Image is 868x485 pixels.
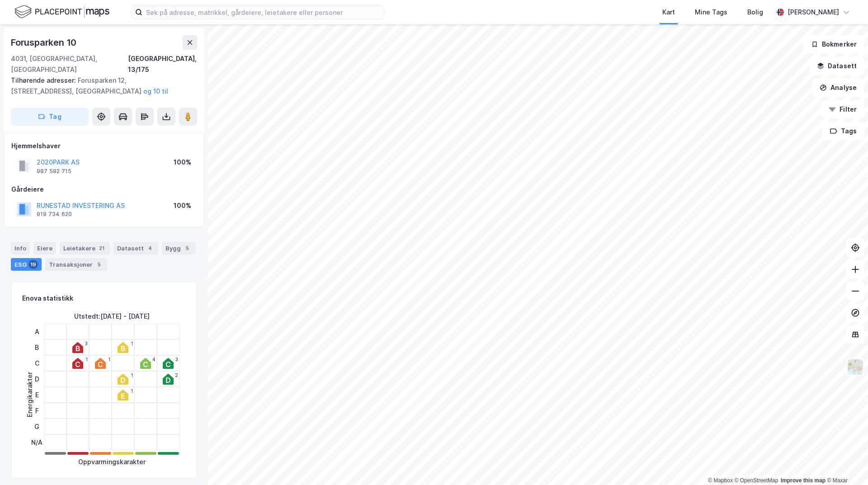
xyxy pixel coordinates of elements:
[11,184,197,195] div: Gårdeiere
[11,53,128,75] div: 4031, [GEOGRAPHIC_DATA], [GEOGRAPHIC_DATA]
[174,157,191,168] div: 100%
[78,457,146,467] div: Oppvarmingskarakter
[31,339,42,355] div: B
[31,324,42,339] div: A
[809,57,864,75] button: Datasett
[788,7,839,18] div: [PERSON_NAME]
[174,200,191,211] div: 100%
[175,357,178,362] div: 3
[152,357,156,362] div: 4
[11,258,42,271] div: ESG
[822,122,864,140] button: Tags
[812,79,864,97] button: Analyse
[11,35,78,50] div: Forusparken 10
[31,371,42,387] div: D
[108,357,110,362] div: 1
[85,357,88,362] div: 1
[662,7,675,18] div: Kart
[37,211,72,218] div: 919 734 620
[45,258,107,271] div: Transaksjoner
[11,141,197,151] div: Hjemmelshaver
[24,372,35,417] div: Energikarakter
[60,242,110,254] div: Leietakere
[11,242,30,254] div: Info
[821,100,864,118] button: Filter
[823,442,868,485] div: Kontrollprogram for chat
[97,244,106,253] div: 21
[113,242,158,254] div: Datasett
[11,108,89,126] button: Tag
[823,442,868,485] iframe: Chat Widget
[142,5,384,19] input: Søk på adresse, matrikkel, gårdeiere, leietakere eller personer
[31,434,42,450] div: N/A
[695,7,727,18] div: Mine Tags
[33,242,56,254] div: Eiere
[146,244,155,253] div: 4
[803,35,864,53] button: Bokmerker
[131,388,133,394] div: 1
[131,372,133,378] div: 1
[183,244,192,253] div: 5
[11,76,78,84] span: Tilhørende adresser:
[31,419,42,434] div: G
[131,341,133,346] div: 1
[128,53,197,75] div: [GEOGRAPHIC_DATA], 13/175
[162,242,195,254] div: Bygg
[14,4,109,20] img: logo.f888ab2527a4732fd821a326f86c7f29.svg
[31,355,42,371] div: C
[747,7,763,18] div: Bolig
[94,260,104,269] div: 5
[22,293,73,304] div: Enova statistikk
[11,75,190,97] div: Forusparken 12, [STREET_ADDRESS], [GEOGRAPHIC_DATA]
[31,387,42,403] div: E
[85,341,88,346] div: 3
[708,477,733,484] a: Mapbox
[781,477,826,484] a: Improve this map
[31,403,42,419] div: F
[28,260,38,269] div: 19
[847,358,864,376] img: Z
[175,372,178,378] div: 2
[735,477,778,484] a: OpenStreetMap
[74,311,150,322] div: Utstedt : [DATE] - [DATE]
[37,168,71,175] div: 987 582 715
